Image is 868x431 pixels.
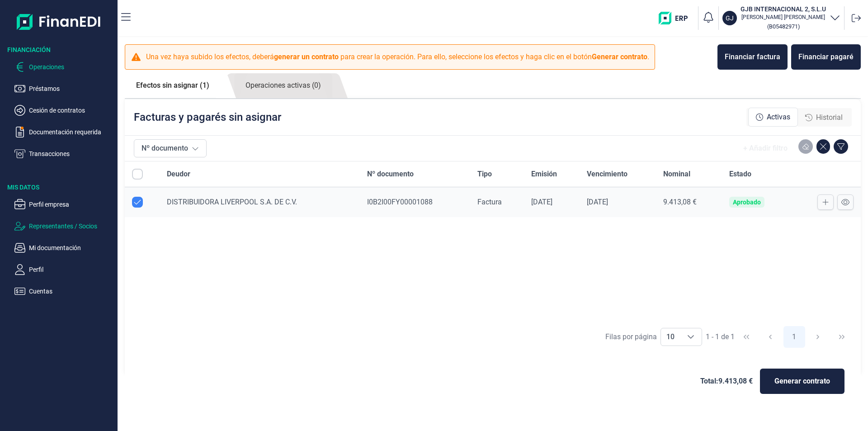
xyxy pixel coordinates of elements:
p: Transacciones [29,148,114,159]
button: Financiar pagaré [791,44,861,70]
p: Documentación requerida [29,127,114,137]
span: Estado [729,169,751,180]
p: [PERSON_NAME] [PERSON_NAME] [741,14,826,21]
p: Cuentas [29,286,114,297]
button: Préstamos [14,83,114,94]
button: Mi documentación [14,242,114,253]
div: 9.413,08 € [663,198,715,207]
b: Generar contrato [592,52,647,61]
button: Documentación requerida [14,127,114,137]
span: Deudor [167,169,190,180]
p: Préstamos [29,83,114,94]
span: Historial [816,112,843,123]
button: Page 1 [783,326,805,348]
span: Factura [477,198,502,206]
div: Filas por página [605,332,657,342]
button: Perfil empresa [14,199,114,210]
button: Cuentas [14,286,114,297]
span: Total: 9.413,08 € [700,376,753,387]
span: DISTRIBUIDORA LIVERPOOL S.A. DE C.V. [167,198,297,206]
img: erp [659,12,694,24]
span: Generar contrato [774,376,830,387]
small: Copiar cif [767,23,800,30]
p: Mi documentación [29,242,114,253]
div: Aprobado [733,199,761,206]
button: Nº documento [134,139,207,157]
div: Financiar factura [725,52,780,62]
img: Logo de aplicación [17,7,101,36]
b: generar un contrato [274,52,339,61]
a: Operaciones activas (0) [234,73,332,98]
button: Operaciones [14,62,114,72]
button: Generar contrato [760,369,844,394]
p: Representantes / Socios [29,221,114,232]
span: 10 [661,328,680,346]
p: Perfil [29,264,114,275]
button: Transacciones [14,148,114,159]
button: First Page [736,326,757,348]
span: Vencimiento [587,169,627,180]
p: Operaciones [29,62,114,72]
span: Activas [767,112,790,123]
div: Row Unselected null [132,197,143,208]
a: Efectos sin asignar (1) [125,73,221,98]
div: Choose [680,328,702,346]
div: Historial [798,109,850,127]
p: Cesión de contratos [29,105,114,116]
button: Cesión de contratos [14,105,114,116]
button: Previous Page [759,326,781,348]
button: Financiar factura [717,44,788,70]
p: Una vez haya subido los efectos, deberá para crear la operación. Para ello, seleccione los efecto... [146,52,649,62]
button: Perfil [14,264,114,275]
div: All items unselected [132,169,143,180]
button: Next Page [807,326,829,348]
span: Nº documento [367,169,414,180]
button: GJGJB INTERNACIONAL 2, S.L.U[PERSON_NAME] [PERSON_NAME](B05482971) [722,5,840,32]
button: Last Page [831,326,853,348]
h3: GJB INTERNACIONAL 2, S.L.U [741,5,826,14]
p: Perfil empresa [29,199,114,210]
span: 1 - 1 de 1 [706,333,735,341]
p: GJ [726,14,734,23]
div: [DATE] [587,198,649,207]
span: Tipo [477,169,492,180]
span: Nominal [663,169,690,180]
button: Representantes / Socios [14,221,114,232]
div: [DATE] [531,198,572,207]
p: Facturas y pagarés sin asignar [134,110,281,124]
span: Emisión [531,169,557,180]
div: Financiar pagaré [798,52,854,62]
div: Activas [748,108,798,127]
span: I0B2I00FY00001088 [367,198,433,206]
